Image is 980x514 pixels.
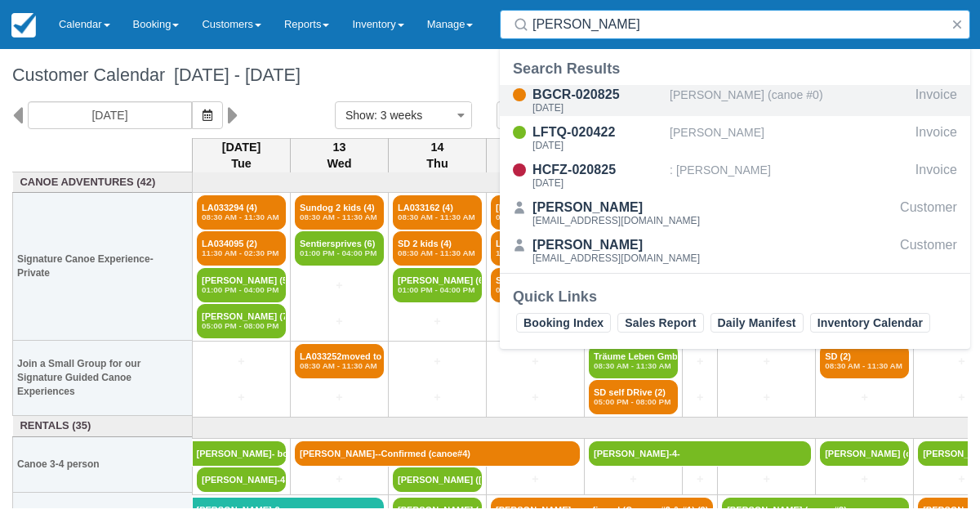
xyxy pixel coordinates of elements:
[589,441,811,466] a: [PERSON_NAME]-4-
[532,103,663,113] div: [DATE]
[820,389,909,406] a: +
[393,353,482,370] a: +
[393,231,482,266] a: SD 2 kids (4)08:30 AM - 11:30 AM
[345,109,374,122] span: Show
[295,389,384,406] a: +
[900,198,957,229] div: Customer
[496,285,575,295] em: 05:00 PM - 08:00 PM
[12,65,968,85] h1: Customer Calendar
[491,389,580,406] a: +
[491,268,580,302] a: Sundog with transpor (4)05:00 PM - 08:00 PM
[197,467,286,492] a: [PERSON_NAME]-4
[617,313,703,333] a: Sales Report
[589,344,678,378] a: Träume Leben GmbH - (2)08:30 AM - 11:30 AM
[820,344,909,378] a: SD (2)08:30 AM - 11:30 AM
[197,353,286,370] a: +
[496,212,575,222] em: 08:30 AM - 11:30 AM
[197,304,286,338] a: [PERSON_NAME] (7)05:00 PM - 08:00 PM
[820,471,909,488] a: +
[374,109,422,122] span: : 3 weeks
[820,441,909,466] a: [PERSON_NAME] (can
[197,268,286,302] a: [PERSON_NAME] (5)01:00 PM - 04:00 PM
[500,85,970,116] a: BGCR-020825[DATE][PERSON_NAME] (canoe #0)Invoice
[532,216,700,226] div: [EMAIL_ADDRESS][DOMAIN_NAME]
[810,313,930,333] a: Inventory Calendar
[516,313,611,333] a: Booking Index
[825,361,904,371] em: 08:30 AM - 11:30 AM
[500,123,970,154] a: LFTQ-020422[DATE][PERSON_NAME]Invoice
[722,389,811,406] a: +
[532,235,700,255] div: [PERSON_NAME]
[710,313,804,333] a: Daily Manifest
[165,65,301,85] span: [DATE] - [DATE]
[197,389,286,406] a: +
[393,313,482,330] a: +
[589,471,678,488] a: +
[491,353,580,370] a: +
[291,138,389,172] th: 13 Wed
[487,138,585,172] th: 15 Fri
[398,248,477,258] em: 08:30 AM - 11:30 AM
[670,160,909,191] div: : [PERSON_NAME]
[500,160,970,191] a: HCFZ-020825[DATE]: [PERSON_NAME]Invoice
[13,341,193,416] th: Join a Small Group for our Signature Guided Canoe Experiences
[202,248,281,258] em: 11:30 AM - 02:30 PM
[496,248,575,258] em: 11:30 AM - 02:30 PM
[300,361,379,371] em: 08:30 AM - 11:30 AM
[915,160,957,191] div: Invoice
[491,313,580,330] a: +
[532,10,944,39] input: Search ( / )
[500,235,970,266] a: [PERSON_NAME][EMAIL_ADDRESS][DOMAIN_NAME]Customer
[589,380,678,414] a: SD self DRive (2)05:00 PM - 08:00 PM
[300,248,379,258] em: 01:00 PM - 04:00 PM
[687,353,713,370] a: +
[594,361,673,371] em: 08:30 AM - 11:30 AM
[389,138,487,172] th: 14 Thu
[193,441,287,466] a: [PERSON_NAME]- bo
[687,471,713,488] a: +
[17,418,189,434] a: Rentals (35)
[202,321,281,331] em: 05:00 PM - 08:00 PM
[13,436,193,492] th: Canoe 3-4 person
[722,471,811,488] a: +
[398,285,477,295] em: 01:00 PM - 04:00 PM
[915,123,957,154] div: Invoice
[532,141,663,150] div: [DATE]
[197,231,286,266] a: LA034095 (2)11:30 AM - 02:30 PM
[197,195,286,230] a: LA033294 (4)08:30 AM - 11:30 AM
[393,195,482,230] a: LA033162 (4)08:30 AM - 11:30 AM
[513,59,957,78] div: Search Results
[491,231,580,266] a: LA - LA033599 (4)11:30 AM - 02:30 PM
[393,467,482,492] a: [PERSON_NAME] ([PERSON_NAME]
[295,471,384,488] a: +
[295,277,384,294] a: +
[295,441,580,466] a: [PERSON_NAME]--Confirmed (canoe#4)
[532,85,663,105] div: BGCR-020825
[670,85,909,116] div: [PERSON_NAME] (canoe #0)
[532,123,663,142] div: LFTQ-020422
[193,138,291,172] th: [DATE] Tue
[900,235,957,266] div: Customer
[202,285,281,295] em: 01:00 PM - 04:00 PM
[295,313,384,330] a: +
[532,160,663,180] div: HCFZ-020825
[722,353,811,370] a: +
[594,397,673,407] em: 05:00 PM - 08:00 PM
[295,195,384,230] a: Sundog 2 kids (4)08:30 AM - 11:30 AM
[532,253,700,263] div: [EMAIL_ADDRESS][DOMAIN_NAME]
[513,287,957,306] div: Quick Links
[491,195,580,230] a: [PERSON_NAME] (2)08:30 AM - 11:30 AM
[11,13,36,38] img: checkfront-main-nav-mini-logo.png
[295,231,384,266] a: Sentiersprives (6)01:00 PM - 04:00 PM
[491,471,580,488] a: +
[202,212,281,222] em: 08:30 AM - 11:30 AM
[393,389,482,406] a: +
[300,212,379,222] em: 08:30 AM - 11:30 AM
[335,101,472,129] button: Show: 3 weeks
[687,389,713,406] a: +
[497,101,676,129] button: Category Filter
[13,193,193,341] th: Signature Canoe Experience- Private
[398,212,477,222] em: 08:30 AM - 11:30 AM
[500,198,970,229] a: [PERSON_NAME][EMAIL_ADDRESS][DOMAIN_NAME]Customer
[532,198,700,217] div: [PERSON_NAME]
